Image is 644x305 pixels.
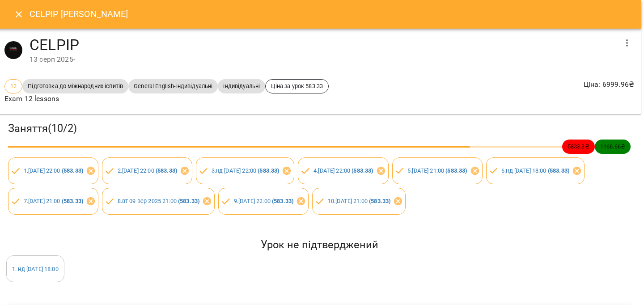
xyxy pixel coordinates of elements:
p: Exam 12 lessons [4,93,329,104]
button: Close [8,4,30,25]
div: 4.[DATE] 22:00 (583.33) [298,157,388,184]
a: 1.[DATE] 22:00 (583.33) [24,167,83,174]
h6: CELPIP [PERSON_NAME] [30,7,128,21]
div: 6.нд [DATE] 18:00 (583.33) [486,157,585,184]
b: ( 583.33 ) [445,167,467,174]
h5: Урок не підтверджений [6,238,632,252]
a: 4.[DATE] 22:00 (583.33) [314,167,373,174]
span: General English-індивідуальні [128,82,218,90]
b: ( 583.33 ) [548,167,569,174]
span: Підготовка до міжнародних іспитів [22,82,128,90]
a: 6.нд [DATE] 18:00 (583.33) [501,167,569,174]
h4: CELPIP [30,36,616,54]
div: 10.[DATE] 21:00 (583.33) [312,188,406,215]
span: 1166.66 ₴ [595,142,631,151]
div: 2.[DATE] 22:00 (583.33) [102,157,192,184]
div: 7.[DATE] 21:00 (583.33) [8,188,98,215]
a: 5.[DATE] 21:00 (583.33) [407,167,467,174]
b: ( 583.33 ) [369,198,390,204]
a: 7.[DATE] 21:00 (583.33) [24,198,83,204]
img: 5eed76f7bd5af536b626cea829a37ad3.jpg [4,41,22,59]
div: 9.[DATE] 22:00 (583.33) [218,188,309,215]
a: 1. нд [DATE] 18:00 [12,266,59,272]
span: індивідуальні [218,82,265,90]
a: 10.[DATE] 21:00 (583.33) [328,198,391,204]
div: 8.вт 09 вер 2025 21:00 (583.33) [102,188,215,215]
b: ( 583.33 ) [258,167,279,174]
div: 13 серп 2025 - [30,54,616,65]
p: Ціна : 6999.96 ₴ [584,79,634,90]
span: Ціна за урок 583.33 [266,82,328,90]
a: 3.нд [DATE] 22:00 (583.33) [212,167,280,174]
b: ( 583.33 ) [62,167,83,174]
b: ( 583.33 ) [272,198,293,204]
b: ( 583.33 ) [156,167,177,174]
div: 1.[DATE] 22:00 (583.33) [8,157,98,184]
div: 5.[DATE] 21:00 (583.33) [392,157,483,184]
span: 5833.3 ₴ [562,142,595,151]
h3: Заняття ( 10 / 2 ) [8,122,631,136]
a: 9.[DATE] 22:00 (583.33) [234,198,293,204]
a: 8.вт 09 вер 2025 21:00 (583.33) [118,198,200,204]
span: 12 [5,82,22,90]
a: 2.[DATE] 22:00 (583.33) [118,167,177,174]
b: ( 583.33 ) [352,167,373,174]
b: ( 583.33 ) [62,198,83,204]
div: 3.нд [DATE] 22:00 (583.33) [196,157,294,184]
b: ( 583.33 ) [178,198,199,204]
